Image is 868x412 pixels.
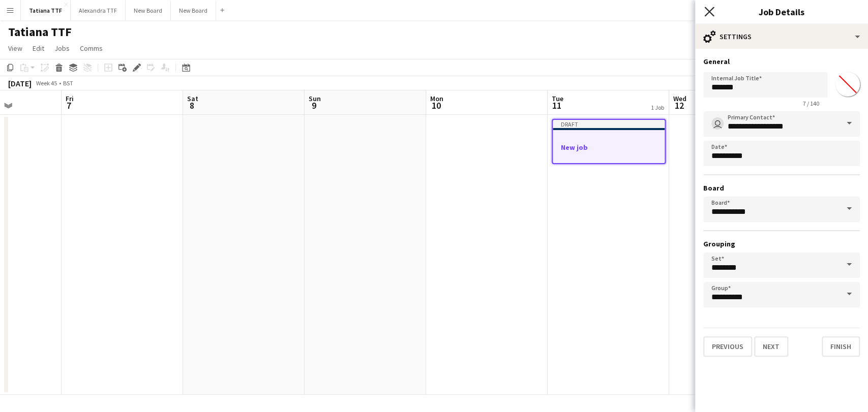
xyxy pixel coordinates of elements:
div: BST [63,79,73,87]
span: Sat [187,94,198,103]
span: 7 / 140 [795,100,827,107]
span: Tue [552,94,563,103]
h3: Board [703,183,860,193]
button: Finish [822,336,860,357]
button: Next [754,336,788,357]
a: View [4,42,26,55]
span: Mon [430,94,443,103]
button: New Board [126,1,171,20]
span: Week 45 [34,79,59,87]
button: Previous [703,336,752,357]
button: New Board [171,1,216,20]
span: 9 [307,100,321,111]
span: View [8,44,22,53]
button: Tatiana TTF [21,1,71,20]
span: Edit [33,44,44,53]
div: [DATE] [8,78,32,88]
h3: New job [553,143,665,152]
h3: Job Details [695,5,868,18]
h3: General [703,57,860,66]
span: Jobs [54,44,70,53]
h3: Grouping [703,239,860,248]
span: 7 [64,100,74,111]
a: Comms [76,42,107,55]
a: Jobs [50,42,74,55]
span: Sun [309,94,321,103]
span: Comms [80,44,103,53]
div: Settings [695,24,868,49]
app-job-card: DraftNew job [552,119,666,164]
div: 1 Job [651,104,664,111]
span: Fri [66,94,74,103]
button: Alexandra TTF [71,1,126,20]
span: 8 [186,100,198,111]
div: Draft [553,120,665,128]
h1: Tatiana TTF [8,24,72,40]
span: 12 [672,100,686,111]
span: Wed [673,94,686,103]
span: 10 [429,100,443,111]
a: Edit [28,42,48,55]
span: 11 [550,100,563,111]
